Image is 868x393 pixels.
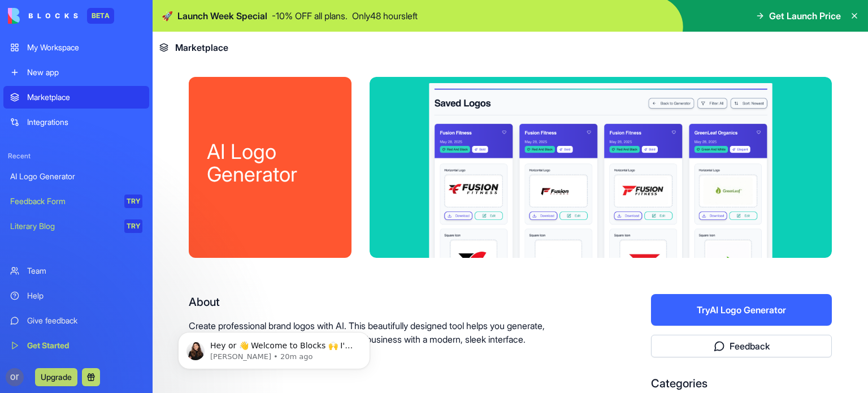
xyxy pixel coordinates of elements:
div: AI Logo Generator [207,140,333,185]
a: Literary BlogTRY [3,215,149,237]
span: Get Launch Price [769,9,841,23]
div: My Workspace [27,42,142,53]
div: Get Started [27,340,142,351]
div: About [189,294,579,310]
div: Help [27,290,142,301]
span: Marketplace [175,41,228,54]
span: 🚀 [162,9,173,23]
a: My Workspace [3,36,149,59]
a: Team [3,260,149,282]
div: Literary Blog [10,221,116,232]
button: Upgrade [35,368,77,386]
a: Get Started [3,334,149,357]
div: New app [27,67,142,78]
div: AI Logo Generator [10,171,142,182]
a: AI Logo Generator [3,165,149,188]
a: Integrations [3,111,149,133]
iframe: Intercom notifications message [161,308,387,387]
span: Recent [3,152,149,161]
p: - 10 % OFF all plans. [272,9,348,23]
button: TryAI Logo Generator [651,294,832,326]
div: TRY [124,219,142,233]
div: Categories [651,375,832,391]
div: Feedback Form [10,196,116,207]
div: Marketplace [27,92,142,103]
div: BETA [87,8,114,24]
span: Launch Week Special [177,9,267,23]
a: Help [3,284,149,307]
a: Feedback FormTRY [3,190,149,213]
button: Feedback [651,335,832,357]
a: Marketplace [3,86,149,109]
a: Upgrade [35,371,77,382]
a: Give feedback [3,309,149,332]
div: TRY [124,195,142,208]
div: Integrations [27,116,142,128]
div: Team [27,265,142,277]
p: Only 48 hours left [352,9,418,23]
div: Give feedback [27,315,142,326]
img: ACg8ocLeZgupynik7OgLi9x3F995KTSfV0_JCvh5ZJ7n9fmuRl4duA=s96-c [6,368,24,386]
a: BETA [8,8,114,24]
a: New app [3,61,149,84]
img: logo [8,8,78,24]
